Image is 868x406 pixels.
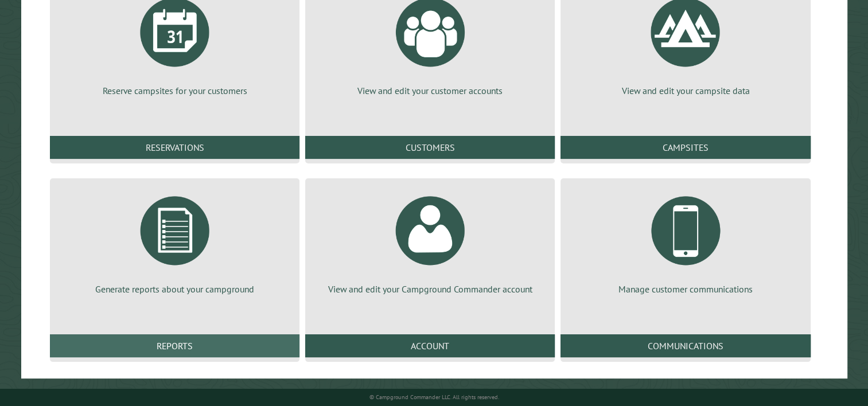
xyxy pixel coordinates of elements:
[560,136,810,159] a: Campsites
[64,283,286,295] p: Generate reports about your campground
[319,188,541,295] a: View and edit your Campground Commander account
[574,188,796,295] a: Manage customer communications
[319,84,541,97] p: View and edit your customer accounts
[574,283,796,295] p: Manage customer communications
[319,283,541,295] p: View and edit your Campground Commander account
[50,334,299,357] a: Reports
[574,84,796,97] p: View and edit your campsite data
[305,334,555,357] a: Account
[64,188,286,295] a: Generate reports about your campground
[305,136,555,159] a: Customers
[64,84,286,97] p: Reserve campsites for your customers
[50,136,299,159] a: Reservations
[560,334,810,357] a: Communications
[369,393,499,401] small: © Campground Commander LLC. All rights reserved.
